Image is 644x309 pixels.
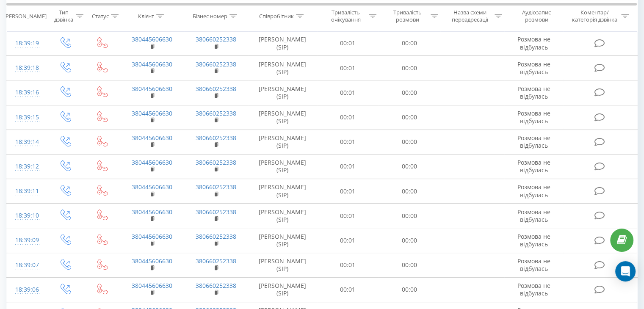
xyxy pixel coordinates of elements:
td: [PERSON_NAME] (SIP) [248,179,317,204]
div: [PERSON_NAME] [4,12,47,19]
td: [PERSON_NAME] (SIP) [248,31,317,55]
td: 00:00 [379,105,440,130]
div: 18:39:14 [15,134,38,150]
a: 380660252338 [196,257,236,265]
td: [PERSON_NAME] (SIP) [248,228,317,253]
a: 380660252338 [196,134,236,142]
div: 18:39:07 [15,257,38,273]
td: [PERSON_NAME] (SIP) [248,253,317,277]
div: Співробітник [259,12,294,19]
span: Розмова не відбулась [517,134,550,149]
div: 18:39:19 [15,35,38,52]
a: 380445606630 [132,109,172,117]
a: 380660252338 [196,208,236,216]
span: Розмова не відбулась [517,35,550,51]
span: Розмова не відбулась [517,183,550,199]
td: [PERSON_NAME] (SIP) [248,154,317,179]
div: 18:39:15 [15,109,38,126]
div: Open Intercom Messenger [615,261,636,281]
td: [PERSON_NAME] (SIP) [248,56,317,80]
td: 00:01 [317,253,379,277]
td: [PERSON_NAME] (SIP) [248,277,317,302]
a: 380445606630 [132,232,172,240]
span: Розмова не відбулась [517,208,550,223]
a: 380660252338 [196,158,236,166]
a: 380445606630 [132,85,172,93]
span: Розмова не відбулась [517,60,550,76]
a: 380660252338 [196,281,236,290]
td: [PERSON_NAME] (SIP) [248,130,317,154]
div: 18:39:09 [15,232,38,248]
div: 18:39:12 [15,158,38,175]
a: 380445606630 [132,35,172,43]
div: Тривалість розмови [386,9,428,23]
td: 00:00 [379,154,440,179]
td: 00:00 [379,31,440,55]
td: 00:00 [379,56,440,80]
td: 00:00 [379,204,440,228]
td: 00:00 [379,80,440,105]
a: 380445606630 [132,257,172,265]
a: 380445606630 [132,281,172,290]
a: 380660252338 [196,35,236,43]
span: Розмова не відбулась [517,109,550,125]
span: Розмова не відбулась [517,158,550,174]
td: 00:01 [317,80,379,105]
a: 380660252338 [196,85,236,93]
div: 18:39:16 [15,84,38,101]
td: 00:00 [379,277,440,302]
td: [PERSON_NAME] (SIP) [248,204,317,228]
td: 00:01 [317,56,379,80]
a: 380660252338 [196,109,236,117]
td: 00:01 [317,179,379,204]
td: 00:01 [317,277,379,302]
td: 00:01 [317,204,379,228]
div: Назва схеми переадресації [448,9,492,23]
div: 18:39:06 [15,281,38,298]
div: Тривалість очікування [325,9,367,23]
a: 380445606630 [132,158,172,166]
span: Розмова не відбулась [517,257,550,273]
td: 00:01 [317,130,379,154]
td: [PERSON_NAME] (SIP) [248,80,317,105]
div: Коментар/категорія дзвінка [569,9,619,23]
div: Клієнт [138,12,154,19]
span: Розмова не відбулась [517,281,550,297]
td: 00:00 [379,130,440,154]
td: 00:01 [317,31,379,55]
td: 00:00 [379,179,440,204]
a: 380445606630 [132,208,172,216]
div: Статус [92,12,109,19]
a: 380445606630 [132,183,172,191]
a: 380660252338 [196,232,236,240]
td: 00:01 [317,228,379,253]
div: 18:39:18 [15,60,38,76]
div: 18:39:10 [15,207,38,224]
a: 380660252338 [196,60,236,68]
a: 380445606630 [132,134,172,142]
td: 00:00 [379,253,440,277]
td: 00:01 [317,105,379,130]
td: [PERSON_NAME] (SIP) [248,105,317,130]
div: Бізнес номер [193,12,227,19]
td: 00:00 [379,228,440,253]
a: 380660252338 [196,183,236,191]
span: Розмова не відбулась [517,232,550,248]
a: 380445606630 [132,60,172,68]
div: 18:39:11 [15,183,38,199]
div: Аудіозапис розмови [512,9,561,23]
div: Тип дзвінка [53,9,73,23]
td: 00:01 [317,154,379,179]
span: Розмова не відбулась [517,85,550,100]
